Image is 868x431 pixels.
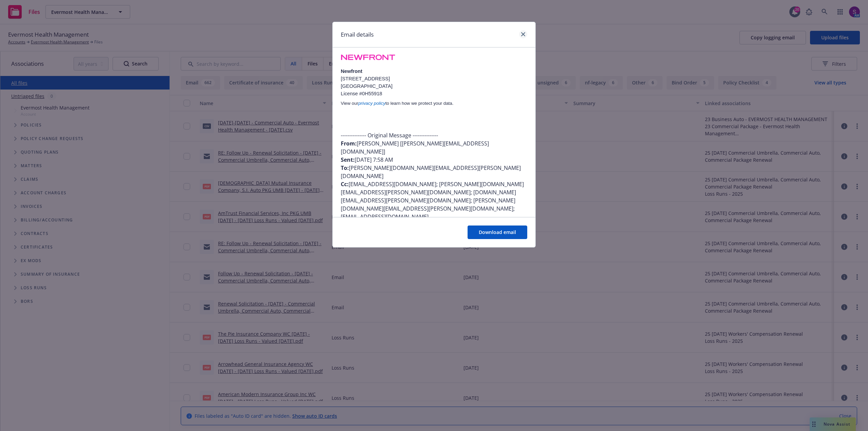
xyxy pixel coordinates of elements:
[341,75,527,82] p: [STREET_ADDRESS]
[341,140,357,147] b: From:
[341,52,395,62] img: Newfront-pink-new.png
[358,101,386,106] span: privacy policy
[341,67,527,75] p: Newfront
[341,30,374,39] h1: Email details
[386,101,454,106] span: to learn how we protect your data.
[341,180,349,188] b: Cc:
[358,99,386,106] a: privacy policy
[341,101,358,106] span: View our
[479,229,516,235] span: Download email
[519,30,527,38] a: close
[468,226,527,239] button: Download email
[341,164,349,172] b: To:
[341,156,355,163] b: Sent:
[341,82,527,90] p: [GEOGRAPHIC_DATA]
[341,90,527,97] p: License #0H55918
